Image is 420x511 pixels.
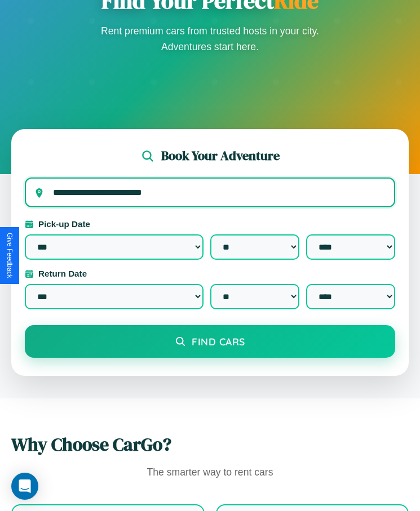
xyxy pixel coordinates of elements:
p: The smarter way to rent cars [11,464,409,482]
h2: Book Your Adventure [161,147,280,165]
p: Rent premium cars from trusted hosts in your city. Adventures start here. [98,23,323,55]
label: Pick-up Date [25,219,395,229]
h2: Why Choose CarGo? [11,432,409,457]
div: Open Intercom Messenger [11,473,38,500]
div: Give Feedback [6,233,14,278]
button: Find Cars [25,325,395,358]
label: Return Date [25,269,395,278]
